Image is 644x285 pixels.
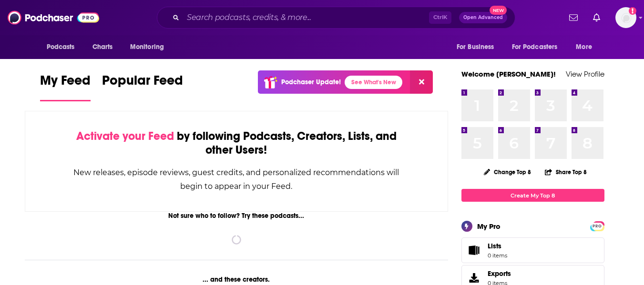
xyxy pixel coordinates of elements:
button: open menu [450,38,506,56]
a: Welcome [PERSON_NAME]! [461,69,556,79]
span: Lists [488,242,501,250]
span: Monitoring [130,40,164,54]
span: Lists [488,242,507,250]
button: Open AdvancedNew [459,12,507,23]
div: Not sure who to follow? Try these podcasts... [25,212,449,220]
a: See What's New [345,76,402,89]
a: My Feed [40,72,91,101]
div: New releases, episode reviews, guest credits, and personalized recommendations will begin to appe... [73,166,400,193]
span: Lists [465,244,484,257]
span: Exports [488,269,511,278]
span: Charts [92,40,113,54]
span: Ctrl K [429,11,451,24]
a: Create My Top 8 [461,189,604,202]
img: User Profile [615,7,636,28]
div: My Pro [477,222,501,231]
a: Lists [461,237,604,263]
button: open menu [123,38,176,56]
a: View Profile [566,69,604,79]
svg: Add a profile image [629,7,636,15]
button: open menu [569,38,604,56]
span: Exports [465,271,484,285]
img: Podchaser - Follow, Share and Rate Podcasts [8,9,99,27]
span: Podcasts [47,40,75,54]
a: Popular Feed [102,72,183,101]
button: open menu [40,38,87,56]
button: Show profile menu [615,7,636,28]
a: Charts [86,38,119,56]
p: Podchaser Update! [281,78,341,86]
span: For Podcasters [512,40,558,54]
button: Share Top 8 [544,163,587,181]
span: New [490,6,507,15]
span: Logged in as alisoncerri [615,7,636,28]
span: PRO [592,223,603,230]
div: ... and these creators. [25,275,449,284]
span: My Feed [40,72,91,94]
input: Search podcasts, credits, & more... [183,10,429,25]
span: Open Advanced [463,15,503,20]
span: For Business [457,40,494,54]
span: Activate your Feed [76,129,174,143]
div: by following Podcasts, Creators, Lists, and other Users! [73,129,400,157]
button: open menu [506,38,572,56]
button: Change Top 8 [478,166,537,178]
span: Popular Feed [102,72,183,94]
span: More [576,40,592,54]
span: 0 items [488,252,507,259]
a: Show notifications dropdown [565,10,582,26]
div: Search podcasts, credits, & more... [157,7,515,29]
a: PRO [592,222,603,229]
a: Show notifications dropdown [589,10,604,26]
